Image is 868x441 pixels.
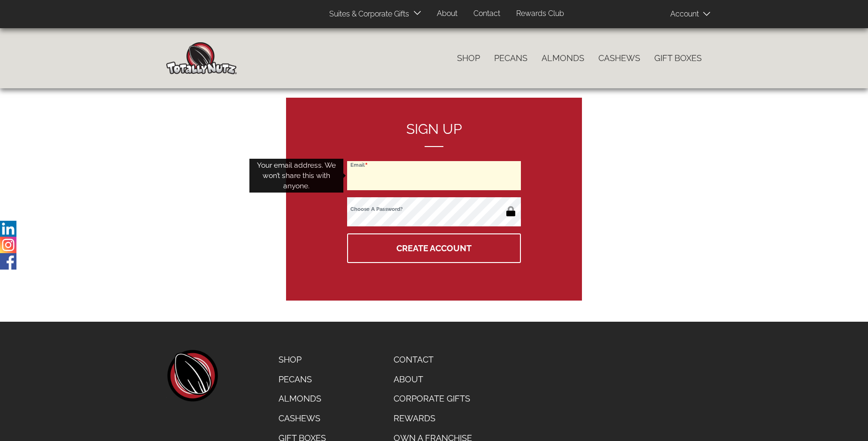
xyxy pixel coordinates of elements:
a: About [430,5,465,23]
a: Suites & Corporate Gifts [322,5,412,23]
div: Your email address. We won’t share this with anyone. [249,159,343,193]
a: home [166,350,218,402]
a: Pecans [271,370,333,389]
a: Almonds [271,389,333,409]
a: Shop [271,350,333,370]
input: Email [347,161,521,190]
h2: Sign up [347,121,521,147]
a: Gift Boxes [647,48,709,68]
a: Contact [387,350,479,370]
a: Cashews [591,48,647,68]
a: Cashews [271,409,333,428]
a: Rewards Club [509,5,571,23]
a: Corporate Gifts [387,389,479,409]
button: Create Account [347,233,521,263]
a: About [387,370,479,389]
a: Shop [450,48,487,68]
a: Rewards [387,409,479,428]
img: Home [166,42,237,74]
a: Almonds [535,48,591,68]
a: Pecans [487,48,535,68]
a: Contact [466,5,507,23]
